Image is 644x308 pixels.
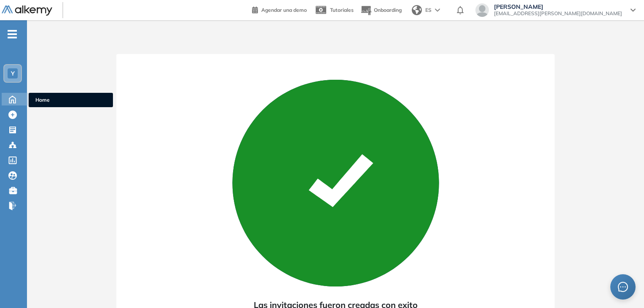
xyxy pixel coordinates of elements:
[360,1,402,19] button: Onboarding
[252,4,307,14] a: Agendar una demo
[412,5,422,15] img: world
[11,70,15,77] span: Y
[374,7,402,13] span: Onboarding
[261,7,307,13] span: Agendar una demo
[618,282,628,292] span: message
[494,10,622,17] span: [EMAIL_ADDRESS][PERSON_NAME][DOMAIN_NAME]
[435,8,440,12] img: arrow
[330,7,354,13] span: Tutoriales
[425,6,432,14] span: ES
[494,3,622,10] span: [PERSON_NAME]
[35,96,106,104] span: Home
[8,33,17,35] i: -
[2,5,52,16] img: Logo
